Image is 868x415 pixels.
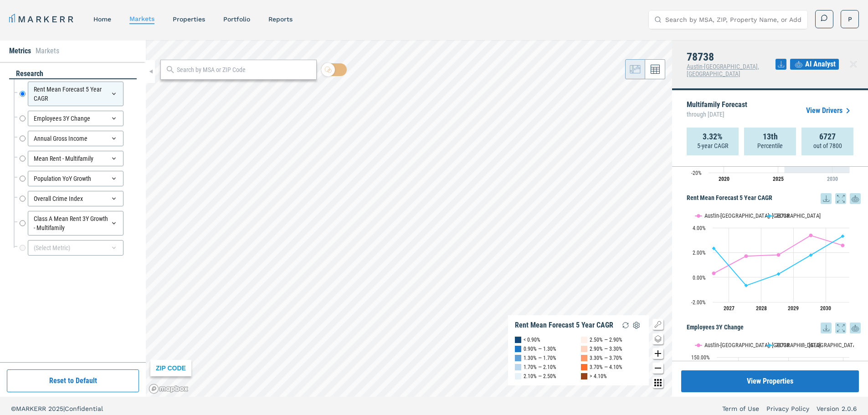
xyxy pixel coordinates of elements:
[722,404,759,413] a: Term of Use
[149,384,189,394] a: Mapbox logo
[65,405,103,412] span: Confidential
[693,250,706,256] text: 2.00%
[719,176,729,182] tspan: 2020
[28,171,123,186] div: Population YoY Growth
[766,212,790,219] button: Show 78738
[590,372,607,381] div: > 4.10%
[28,240,123,256] div: (Select Metric)
[146,40,672,397] canvas: Map
[652,333,663,344] button: Change style map button
[809,253,813,257] path: Saturday, 14 Jul, 19:00, 1.79. 78738.
[665,10,802,29] input: Search by MSA, ZIP, Property Name, or Address
[819,132,836,141] strong: 6727
[697,141,728,150] p: 5-year CAGR
[757,141,783,150] p: Percentile
[790,59,839,70] button: AI Analyst
[687,193,861,204] h5: Rent Mean Forecast 5 Year CAGR
[841,244,844,247] path: Sunday, 14 Jul, 19:00, 2.57. Austin-Round Rock, TX.
[28,211,123,236] div: Class A Mean Rent 3Y Growth - Multifamily
[28,151,123,166] div: Mean Rent - Multifamily
[745,284,748,287] path: Wednesday, 14 Jul, 19:00, -0.67. 78738.
[703,132,723,141] strong: 3.32%
[652,319,663,330] button: Show/Hide Legend Map Button
[712,246,716,250] path: Tuesday, 14 Jul, 19:00, 2.33. 78738.
[515,321,613,330] div: Rent Mean Forecast 5 Year CAGR
[590,363,622,372] div: 3.70% — 4.10%
[524,344,556,354] div: 0.90% — 1.30%
[766,404,809,413] a: Privacy Policy
[827,176,838,182] tspan: 2030
[806,105,853,116] a: View Drivers
[693,225,706,231] text: 4.00%
[652,377,663,388] button: Other options map button
[9,69,137,79] div: research
[691,354,710,361] text: 150.00%
[695,212,757,219] button: Show Austin-Round Rock, TX
[173,15,205,23] a: properties
[9,46,31,56] li: Metrics
[7,369,139,392] button: Reset to Default
[712,272,716,275] path: Tuesday, 14 Jul, 19:00, 0.32. Austin-Round Rock, TX.
[724,305,734,312] text: 2027
[809,234,813,237] path: Saturday, 14 Jul, 19:00, 3.38. Austin-Round Rock, TX.
[777,253,781,256] path: Friday, 14 Jul, 19:00, 1.81. Austin-Round Rock, TX.
[841,234,845,238] path: Sunday, 14 Jul, 19:00, 3.32. 78738.
[36,46,59,56] li: Markets
[841,10,859,28] button: P
[704,212,821,219] text: Austin-[GEOGRAPHIC_DATA], [GEOGRAPHIC_DATA]
[524,372,556,381] div: 2.10% — 2.50%
[16,405,48,412] span: MARKERR
[776,342,789,348] text: 78738
[777,272,781,276] path: Friday, 14 Jul, 19:00, 0.26. 78738.
[177,65,312,75] input: Search by MSA or ZIP Code
[687,108,747,120] span: through [DATE]
[524,335,540,344] div: < 0.90%
[773,176,784,182] tspan: 2025
[150,360,191,376] div: ZIP CODE
[9,13,75,26] a: MARKERR
[681,370,859,392] button: View Properties
[652,363,663,374] button: Zoom out map button
[590,335,622,344] div: 2.50% — 2.90%
[809,342,858,348] text: [GEOGRAPHIC_DATA]
[28,111,123,126] div: Employees 3Y Change
[817,404,857,413] a: Version 2.0.6
[590,354,622,363] div: 3.30% — 3.70%
[524,363,556,372] div: 1.70% — 2.10%
[788,305,799,312] text: 2029
[820,305,831,312] text: 2030
[129,15,154,22] a: markets
[745,254,748,258] path: Wednesday, 14 Jul, 19:00, 1.71. Austin-Round Rock, TX.
[848,15,852,24] span: P
[687,63,759,77] span: Austin-[GEOGRAPHIC_DATA], [GEOGRAPHIC_DATA]
[704,342,821,348] text: Austin-[GEOGRAPHIC_DATA], [GEOGRAPHIC_DATA]
[691,170,702,176] text: -20%
[691,299,706,306] text: -2.00%
[28,82,123,106] div: Rent Mean Forecast 5 Year CAGR
[756,305,767,312] text: 2028
[631,320,642,331] img: Settings
[28,131,123,146] div: Annual Gross Income
[652,348,663,359] button: Zoom in map button
[805,59,836,70] span: AI Analyst
[687,51,776,63] h4: 78738
[223,15,250,23] a: Portfolio
[693,275,706,281] text: 0.00%
[28,191,123,206] div: Overall Crime Index
[11,405,16,412] span: ©
[524,354,556,363] div: 1.30% — 1.70%
[813,141,842,150] p: out of 7800
[712,234,845,275] g: Austin-Round Rock, TX, line 1 of 2 with 5 data points.
[590,344,622,354] div: 2.90% — 3.30%
[620,320,631,331] img: Reload Legend
[687,323,861,333] h5: Employees 3Y Change
[687,204,861,318] div: Rent Mean Forecast 5 Year CAGR. Highcharts interactive chart.
[93,15,111,23] a: home
[687,204,854,318] svg: Interactive chart
[268,15,293,23] a: reports
[687,101,747,120] p: Multifamily Forecast
[48,405,65,412] span: 2025 |
[763,132,778,141] strong: 13th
